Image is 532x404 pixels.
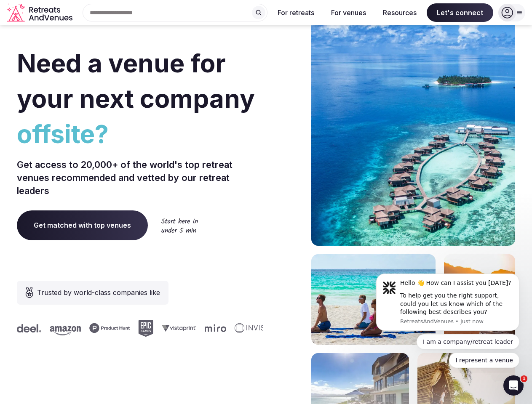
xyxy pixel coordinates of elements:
svg: Vistaprint company logo [158,324,192,332]
span: Let's connect [427,3,493,22]
span: 1 [521,375,527,382]
img: woman sitting in back of truck with camels [444,254,515,345]
p: Get access to 20,000+ of the world's top retreat venues recommended and vetted by our retreat lea... [17,158,263,197]
img: Start here in under 5 min [161,218,198,233]
a: Visit the homepage [7,3,74,22]
button: Resources [376,3,423,22]
span: Trusted by world-class companies like [37,287,160,298]
button: For venues [324,3,373,22]
svg: Epic Games company logo [134,320,149,337]
iframe: Intercom live chat [503,375,524,396]
svg: Invisible company logo [230,323,277,333]
iframe: Intercom notifications message [364,266,532,373]
button: For retreats [271,3,321,22]
svg: Miro company logo [201,324,222,332]
svg: Retreats and Venues company logo [7,3,74,22]
a: Get matched with top venues [17,210,148,240]
span: Need a venue for your next company [17,48,255,114]
span: offsite? [17,116,263,151]
svg: Deel company logo [13,324,37,332]
img: yoga on tropical beach [311,254,436,345]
